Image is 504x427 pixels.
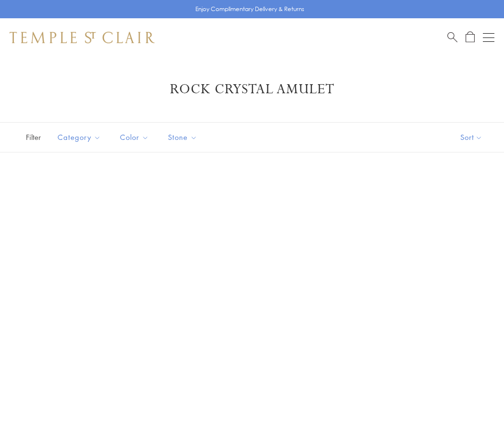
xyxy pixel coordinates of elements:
[483,32,494,43] button: Open navigation
[447,31,457,43] a: Search
[466,31,475,43] a: Open Shopping Bag
[161,126,204,148] button: Stone
[53,131,108,143] span: Category
[163,131,204,143] span: Stone
[50,126,108,148] button: Category
[439,123,504,152] button: Show sort by
[115,131,156,143] span: Color
[195,4,304,14] p: Enjoy Complimentary Delivery & Returns
[113,126,156,148] button: Color
[24,81,480,98] h1: Rock Crystal Amulet
[10,32,155,43] img: Temple St. Clair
